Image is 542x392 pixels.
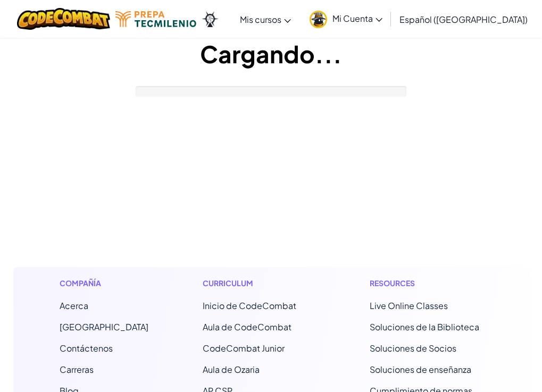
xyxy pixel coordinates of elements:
[60,343,113,354] span: Contáctenos
[203,343,285,354] a: CodeCombat Junior
[370,300,448,311] a: Live Online Classes
[235,5,296,34] a: Mis cursos
[370,364,471,375] a: Soluciones de enseñanza
[394,5,533,34] a: Español ([GEOGRAPHIC_DATA])
[60,300,88,311] a: Acerca
[310,11,327,28] img: avatar
[240,14,281,25] span: Mis cursos
[203,364,260,375] a: Aula de Ozaria
[17,8,110,30] img: CodeCombat logo
[202,11,219,27] img: Ozaria
[203,321,291,332] a: Aula de CodeCombat
[370,278,483,289] h1: Resources
[332,13,382,24] span: Mi Cuenta
[60,364,94,375] a: Carreras
[203,278,316,289] h1: Curriculum
[370,343,456,354] a: Soluciones de Socios
[60,278,148,289] h1: Compañía
[115,11,196,27] img: Tecmilenio logo
[203,300,296,311] span: Inicio de CodeCombat
[304,2,388,36] a: Mi Cuenta
[399,14,528,25] span: Español ([GEOGRAPHIC_DATA])
[370,321,479,332] a: Soluciones de la Biblioteca
[60,321,148,332] a: [GEOGRAPHIC_DATA]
